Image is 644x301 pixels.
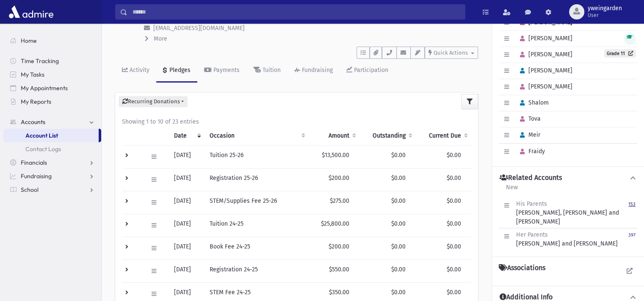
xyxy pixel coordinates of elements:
span: $0.00 [447,289,461,296]
a: Account List [3,129,99,142]
a: Tuition [246,59,287,83]
div: Participation [352,66,388,74]
span: $0.00 [447,197,461,204]
td: $200.00 [309,237,359,260]
span: His Parents [516,200,547,207]
span: [PERSON_NAME] [516,67,572,74]
a: Financials [3,156,101,169]
span: $0.00 [447,266,461,273]
td: [DATE] [169,168,205,191]
span: My Tasks [21,71,44,78]
span: $0.00 [447,174,461,182]
span: Time Tracking [21,57,59,65]
span: $0.00 [391,220,406,227]
div: Fundraising [300,66,333,74]
span: User [588,12,622,19]
input: Search [127,4,465,19]
td: [DATE] [169,191,205,214]
a: My Tasks [3,68,101,81]
a: Fundraising [287,59,340,83]
th: Outstanding: activate to sort column ascending [359,126,416,146]
span: $0.00 [447,220,461,227]
td: $13,500.00 [309,145,359,168]
a: Fundraising [3,169,101,183]
td: [DATE] [169,237,205,260]
span: Tova [516,115,541,122]
a: 397 [628,230,636,248]
span: My Reports [21,98,51,105]
span: [EMAIL_ADDRESS][DOMAIN_NAME] [153,25,245,32]
a: Contact Logs [3,142,101,156]
td: [DATE] [169,145,205,168]
h4: Related Accounts [500,174,562,182]
td: Tuition 25-26 [205,145,309,168]
td: $275.00 [309,191,359,214]
div: Payments [212,66,240,74]
a: 153 [628,199,636,226]
span: Fundraising [21,172,52,180]
a: Accounts [3,115,101,129]
a: Participation [340,59,395,83]
span: Fraidy [516,148,545,155]
div: [PERSON_NAME] and [PERSON_NAME] [516,230,618,248]
a: Activity [115,59,156,83]
span: $0.00 [447,243,461,250]
div: Activity [128,66,149,74]
span: $0.00 [391,197,406,204]
button: More [144,34,168,43]
a: Pledges [156,59,197,83]
div: [PERSON_NAME], [PERSON_NAME] and [PERSON_NAME] [516,199,628,226]
td: $550.00 [309,260,359,282]
button: Related Accounts [499,174,637,182]
td: Registration 24-25 [205,260,309,282]
th: Date: activate to sort column ascending [169,126,205,146]
span: [PERSON_NAME] [516,83,572,90]
span: My Appointments [21,84,68,92]
a: My Reports [3,95,101,108]
span: Quick Actions [434,50,468,56]
span: $0.00 [391,174,406,182]
span: Accounts [21,118,45,126]
td: Registration 25-26 [205,168,309,191]
span: Contact Logs [25,145,61,153]
span: Meir [516,131,540,138]
span: $0.00 [391,266,406,273]
h4: Associations [499,264,545,272]
span: Financials [21,159,47,166]
small: 153 [628,202,636,207]
div: Showing 1 to 10 of 23 entries [122,117,471,126]
td: $25,800.00 [309,214,359,237]
td: $200.00 [309,168,359,191]
img: AdmirePro [7,3,55,20]
td: Tuition 24-25 [205,214,309,237]
span: [PERSON_NAME] [516,51,572,58]
span: School [21,186,39,193]
div: Tuition [261,66,281,74]
span: Home [21,37,37,44]
a: My Appointments [3,81,101,95]
span: $0.00 [391,152,406,159]
span: [PERSON_NAME] [516,35,572,42]
div: Pledges [168,66,191,74]
td: STEM/Supplies Fee 25-26 [205,191,309,214]
span: $0.00 [391,289,406,296]
th: Current Due: activate to sort column ascending [416,126,471,146]
td: [DATE] [169,260,205,282]
a: Time Tracking [3,54,101,68]
span: $0.00 [447,152,461,159]
a: New [506,182,518,198]
a: School [3,183,101,196]
span: More [154,35,167,42]
button: Quick Actions [425,47,478,59]
span: Her Parents [516,231,548,238]
span: Shalom [516,99,549,106]
th: Occasion : activate to sort column ascending [205,126,309,146]
a: Grade 11 [604,49,636,58]
td: Book Fee 24-25 [205,237,309,260]
span: yweingarden [588,5,622,12]
span: $0.00 [391,243,406,250]
small: 397 [628,232,636,238]
td: [DATE] [169,214,205,237]
span: Account List [25,132,58,139]
a: Payments [197,59,246,83]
